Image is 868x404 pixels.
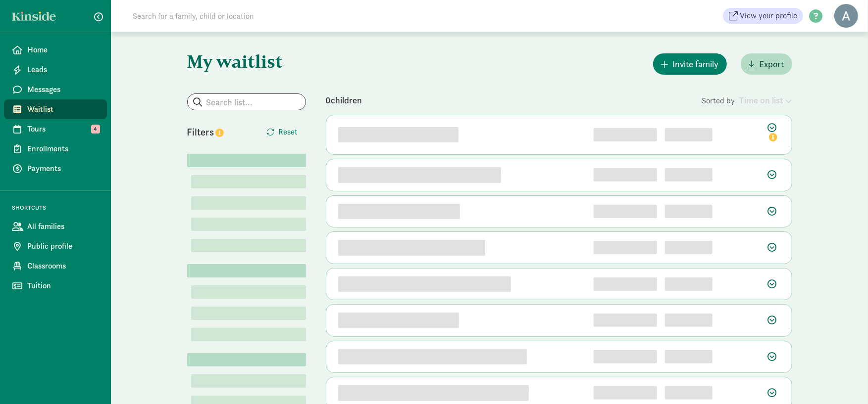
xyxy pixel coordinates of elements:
[594,168,657,181] div: 2
[191,196,195,208] label: Lorem (1)
[594,205,657,218] div: 3
[27,44,99,56] span: Home
[188,94,306,110] input: Search list...
[187,154,306,167] div: Lorem
[191,307,195,318] label: Lorem (1)
[187,125,247,139] div: Filters
[27,64,99,76] span: Leads
[653,53,727,75] button: Invite family
[338,127,459,143] div: 96x4swsaohrorn undefined
[4,99,107,119] a: Waitlist
[27,260,99,272] span: Classrooms
[191,218,195,229] label: Lorem (1)
[4,217,107,236] a: All families
[187,353,306,366] div: Lorem
[187,51,306,71] h1: My waitlist
[739,93,792,107] div: Time on list
[191,328,195,340] label: Lorem (1)
[4,119,107,139] a: Tours 4
[191,285,195,297] label: Lorem (1)
[741,53,792,75] button: Export
[594,386,657,400] div: 8
[665,128,713,141] div: [object Object]
[27,280,99,292] span: Tuition
[338,167,501,183] div: 66d9384ms6kgk8g9x73i2l undefined
[740,10,797,22] span: View your profile
[338,204,460,220] div: 6nphm54vhzfgvp undefined
[187,264,306,277] div: Lorem
[4,236,107,256] a: Public profile
[27,143,99,155] span: Enrollments
[338,276,511,292] div: r2mlvdc5e7n6mj0hgxcjmmni undefined
[191,239,195,251] label: Lorem (1)
[665,168,713,181] div: [object Object]
[665,350,713,363] div: [object Object]
[4,276,107,296] a: Tuition
[594,350,657,363] div: 7
[665,205,713,218] div: [object Object]
[259,122,306,142] button: Reset
[702,93,792,107] div: Sorted by
[4,60,107,80] a: Leads
[665,314,713,327] div: [object Object]
[665,386,713,400] div: [object Object]
[594,241,657,254] div: 4
[338,349,527,365] div: e7kl3u1wj9hm2kcf8ykf37at73xm undefined
[91,125,100,134] span: 4
[279,126,298,138] span: Reset
[4,256,107,276] a: Classrooms
[27,240,99,252] span: Public profile
[673,57,719,71] span: Invite family
[127,6,405,26] input: Search for a family, child or location
[4,40,107,60] a: Home
[594,314,657,327] div: 6
[665,277,713,291] div: [object Object]
[191,374,195,386] label: Lorem (1)
[760,57,784,71] span: Export
[594,128,657,141] div: 1
[594,277,657,291] div: 5
[818,357,868,404] iframe: Chat Widget
[665,241,713,254] div: [object Object]
[4,80,107,99] a: Messages
[4,159,107,179] a: Payments
[27,163,99,175] span: Payments
[4,139,107,159] a: Enrollments
[338,240,485,256] div: p61l698mhplcrl482pav undefined
[27,84,99,95] span: Messages
[27,103,99,115] span: Waitlist
[326,93,702,107] div: 0 children
[338,385,529,401] div: i86t66kxmqv0eca0fdze0of5vrcld undefined
[27,123,99,135] span: Tours
[723,8,803,24] a: View your profile
[191,175,195,187] label: Lorem (1)
[338,313,459,328] div: dgd4ywjfs43r3bf undefined
[27,221,99,232] span: All families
